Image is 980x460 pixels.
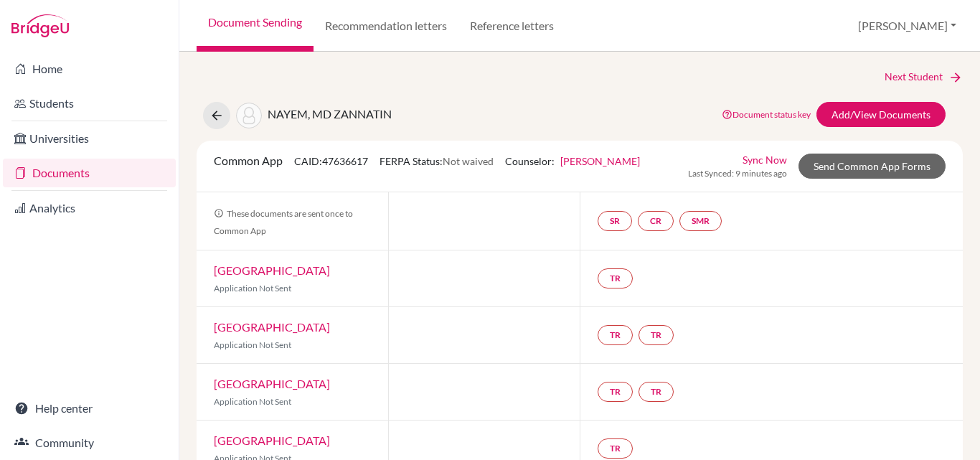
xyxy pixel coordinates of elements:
span: Counselor: [505,155,640,167]
a: Community [3,428,176,457]
span: FERPA Status: [380,155,494,167]
span: NAYEM, MD ZANNATIN [268,107,392,121]
button: [PERSON_NAME] [852,12,963,39]
a: [PERSON_NAME] [560,155,640,167]
a: [GEOGRAPHIC_DATA] [214,320,330,334]
span: CAID: 47636617 [294,155,368,167]
a: [GEOGRAPHIC_DATA] [214,433,330,447]
a: TR [598,325,633,345]
span: These documents are sent once to Common App [214,208,353,236]
a: SR [598,211,632,231]
span: Application Not Sent [214,396,291,407]
a: Document status key [722,109,811,120]
a: TR [598,382,633,402]
a: Documents [3,159,176,187]
a: Help center [3,394,176,423]
a: [GEOGRAPHIC_DATA] [214,263,330,277]
span: Common App [214,154,283,167]
a: Sync Now [743,152,787,167]
a: Add/View Documents [816,102,946,127]
a: Analytics [3,194,176,222]
img: Bridge-U [11,14,69,37]
a: [GEOGRAPHIC_DATA] [214,377,330,390]
span: Last Synced: 9 minutes ago [688,167,787,180]
a: SMR [679,211,722,231]
a: CR [638,211,674,231]
a: Universities [3,124,176,153]
span: Application Not Sent [214,283,291,294]
a: Send Common App Forms [798,154,946,179]
a: TR [639,382,674,402]
a: Students [3,89,176,118]
a: Next Student [885,69,963,85]
a: TR [639,325,674,345]
a: Home [3,55,176,83]
span: Not waived [443,155,494,167]
a: TR [598,268,633,288]
a: TR [598,438,633,459]
span: Application Not Sent [214,339,291,350]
